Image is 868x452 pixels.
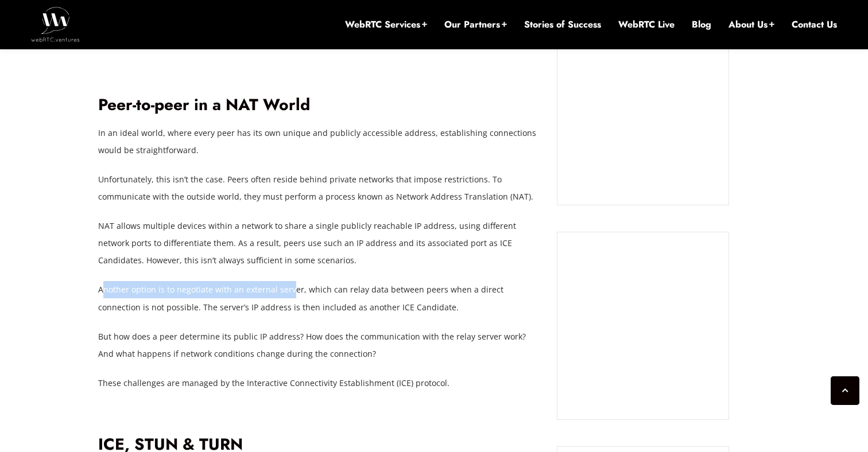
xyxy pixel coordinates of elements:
[444,18,507,31] a: Our Partners
[569,244,717,408] iframe: Embedded CTA
[98,328,540,363] p: But how does a peer determine its public IP address? How does the communication with the relay se...
[728,18,774,31] a: About Us
[524,18,601,31] a: Stories of Success
[569,34,717,193] iframe: Embedded CTA
[98,281,540,315] p: Another option is to negotiate with an external server, which can relay data between peers when a...
[618,18,675,31] a: WebRTC Live
[98,217,540,269] p: NAT allows multiple devices within a network to share a single publicly reachable IP address, usi...
[98,375,540,392] p: These challenges are managed by the Interactive Connectivity Establishment (ICE) protocol.
[692,18,711,31] a: Blog
[98,95,540,115] h2: Peer-to-peer in a NAT World
[345,18,427,31] a: WebRTC Services
[98,124,540,159] p: In an ideal world, where every peer has its own unique and publicly accessible address, establish...
[31,7,80,41] img: WebRTC.ventures
[98,171,540,205] p: Unfortunately, this isn’t the case. Peers often reside behind private networks that impose restri...
[792,18,837,31] a: Contact Us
